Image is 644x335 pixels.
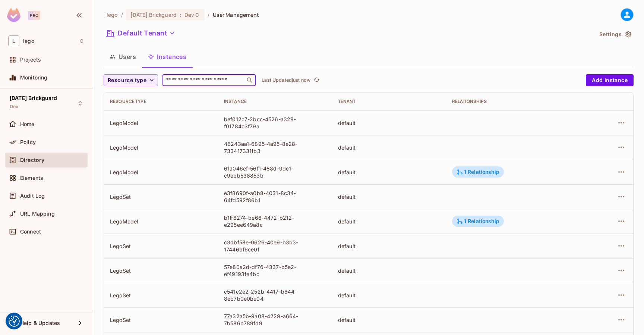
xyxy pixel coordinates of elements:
[312,76,321,85] button: refresh
[110,169,212,176] div: LegoModel
[110,98,212,104] div: Resource type
[338,169,440,176] div: default
[262,77,310,83] p: Last Updated just now
[110,267,212,274] div: LegoSet
[104,74,158,86] button: Resource type
[110,144,212,151] div: LegoModel
[130,11,177,18] span: [DATE] Brickguard
[9,316,20,327] img: Revisit consent button
[596,28,634,40] button: Settings
[20,139,36,145] span: Policy
[104,47,142,66] button: Users
[179,12,182,18] span: :
[28,11,40,20] div: Pro
[20,57,41,63] span: Projects
[338,292,440,299] div: default
[7,8,20,22] img: SReyMgAAAABJRU5ErkJggg==
[224,288,326,302] div: c541c2e2-252b-4417-b844-8eb7b0e0be04
[104,27,178,39] button: Default Tenant
[110,119,212,126] div: LegoModel
[110,242,212,250] div: LegoSet
[338,267,440,274] div: default
[20,75,48,81] span: Monitoring
[338,242,440,250] div: default
[457,169,499,175] div: 1 Relationship
[338,218,440,225] div: default
[452,98,579,104] div: Relationships
[121,11,123,18] li: /
[224,214,326,228] div: b1ff8274-be66-4472-b212-e295ee649a8c
[142,47,192,66] button: Instances
[224,165,326,179] div: 61a046ef-56f1-488d-9dc1-c9ebb538853b
[338,316,440,323] div: default
[213,11,259,18] span: User Management
[184,11,194,18] span: Dev
[310,76,321,85] span: Click to refresh data
[224,263,326,278] div: 57e80a2d-df76-4337-b5e2-ef49193fe4bc
[20,121,35,127] span: Home
[20,320,60,326] span: Help & Updates
[338,193,440,200] div: default
[224,140,326,154] div: 46243aa1-6895-4a95-8e28-733417331fb3
[110,218,212,225] div: LegoModel
[338,119,440,126] div: default
[313,76,320,84] span: refresh
[224,190,326,204] div: e3f8690f-a0b8-4031-8c34-64fd592f86b1
[457,218,499,225] div: 1 Relationship
[10,95,57,101] span: [DATE] Brickguard
[224,239,326,253] div: c3dbf58e-0626-40e9-b3b3-17446bf6ce0f
[20,175,43,181] span: Elements
[110,193,212,200] div: LegoSet
[107,11,118,18] span: the active workspace
[8,35,19,46] span: L
[108,76,146,85] span: Resource type
[338,98,440,104] div: Tenant
[338,144,440,151] div: default
[10,104,18,110] span: Dev
[23,38,34,44] span: Workspace: lego
[20,193,45,199] span: Audit Log
[9,316,20,327] button: Consent Preferences
[586,74,634,86] button: Add Instance
[224,313,326,327] div: 77a32a5b-9a08-4229-a664-7b586b789fd9
[20,229,41,235] span: Connect
[110,316,212,323] div: LegoSet
[224,98,326,104] div: Instance
[110,292,212,299] div: LegoSet
[208,11,209,18] li: /
[224,116,326,130] div: bef012c7-2bcc-4526-a328-f01784c3f79a
[20,157,44,163] span: Directory
[20,211,55,217] span: URL Mapping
